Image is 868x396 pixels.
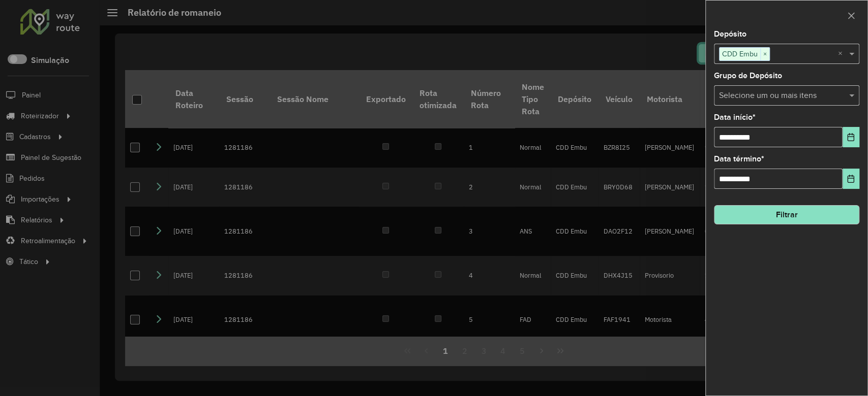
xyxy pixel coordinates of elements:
[838,48,847,60] span: Clear all
[714,153,764,165] label: Data término
[843,127,859,147] button: Choose Date
[714,70,782,82] label: Grupo de Depósito
[714,111,756,123] label: Data início
[720,48,760,60] span: CDD Embu
[760,48,769,60] span: ×
[843,169,859,189] button: Choose Date
[714,205,859,224] button: Filtrar
[714,28,746,40] label: Depósito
